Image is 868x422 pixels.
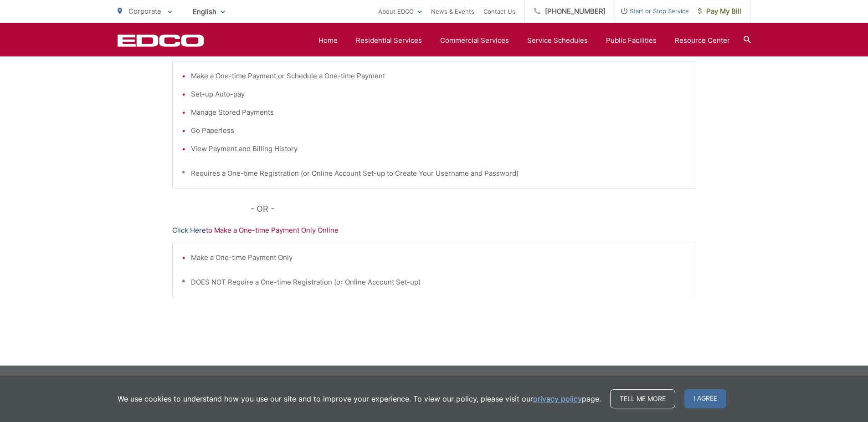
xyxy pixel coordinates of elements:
[431,6,474,17] a: News & Events
[118,393,601,404] p: We use cookies to understand how you use our site and to improve your experience. To view our pol...
[191,89,687,100] li: Set-up Auto-pay
[186,4,232,20] span: English
[606,35,657,46] a: Public Facilities
[182,277,687,288] p: * DOES NOT Require a One-time Registration (or Online Account Set-up)
[527,35,588,46] a: Service Schedules
[172,225,696,236] p: to Make a One-time Payment Only Online
[191,252,687,263] li: Make a One-time Payment Only
[191,71,687,81] li: Make a One-time Payment or Schedule a One-time Payment
[191,143,687,154] li: View Payment and Billing History
[684,389,726,408] span: I agree
[318,35,338,46] a: Home
[182,168,687,179] p: * Requires a One-time Registration (or Online Account Set-up to Create Your Username and Password)
[251,202,696,216] p: - OR -
[378,6,422,17] a: About EDCO
[356,35,422,46] a: Residential Services
[118,34,204,47] a: EDCD logo. Return to the homepage.
[675,35,730,46] a: Resource Center
[483,6,515,17] a: Contact Us
[191,107,687,118] li: Manage Stored Payments
[440,35,509,46] a: Commercial Services
[533,393,582,404] a: privacy policy
[128,7,161,15] span: Corporate
[191,125,687,136] li: Go Paperless
[610,389,675,408] a: Tell me more
[698,6,741,17] span: Pay My Bill
[172,225,206,236] a: Click Here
